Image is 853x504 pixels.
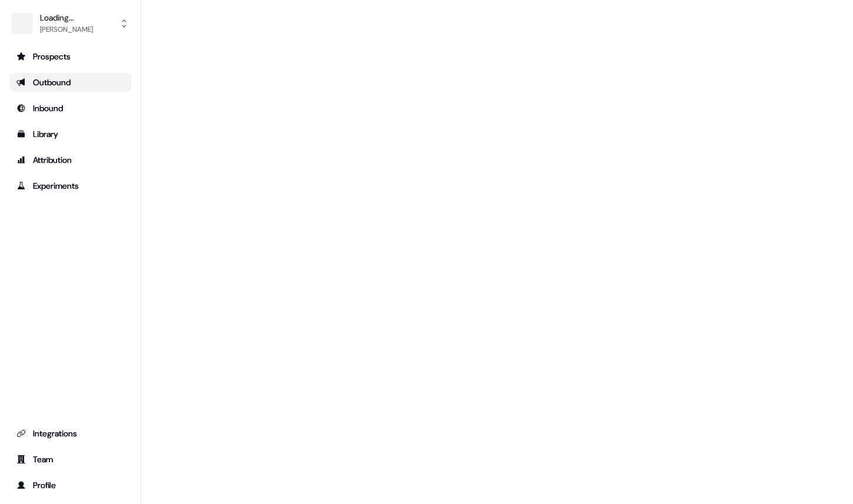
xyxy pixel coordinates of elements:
a: Go to prospects [9,47,131,66]
div: Team [16,453,124,465]
a: Go to experiments [9,176,131,195]
div: [PERSON_NAME] [40,24,93,35]
a: Go to outbound experience [9,73,131,92]
div: Library [16,128,124,140]
div: Profile [16,479,124,491]
button: Loading...[PERSON_NAME] [9,9,131,38]
a: Go to team [9,450,131,469]
div: Inbound [16,102,124,114]
div: Loading... [40,12,93,24]
div: Integrations [16,428,124,439]
a: Go to templates [9,125,131,143]
div: Attribution [16,154,124,166]
a: Go to attribution [9,151,131,169]
div: Outbound [16,76,124,88]
div: Experiments [16,180,124,192]
a: Go to profile [9,476,131,495]
a: Go to Inbound [9,99,131,118]
a: Go to integrations [9,424,131,443]
div: Prospects [16,51,124,62]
